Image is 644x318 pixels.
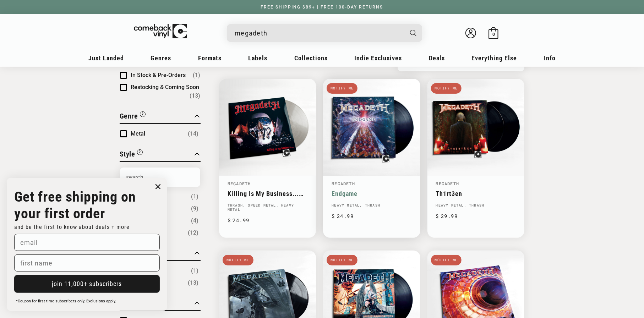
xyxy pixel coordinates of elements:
span: Number of products: (13) [188,279,198,287]
span: Everything Else [472,54,517,62]
span: Genre [120,112,138,120]
a: Th1rt3en [436,190,516,197]
button: join 11,000+ subscribers [14,275,160,293]
span: Metal [131,130,145,137]
span: Genres [151,54,171,62]
span: Number of products: (4) [191,216,198,225]
span: Labels [249,54,268,62]
a: Killing Is My Business... And Business Is Good! [228,190,307,197]
span: Info [544,54,556,62]
button: Search [404,24,423,42]
a: Megadeth [332,181,355,186]
span: Number of products: (1) [191,192,198,201]
span: and be the first to know about deals + more [14,224,130,230]
input: When autocomplete results are available use up and down arrows to review and enter to select [235,26,403,40]
button: Close dialog [153,181,163,192]
span: Number of products: (14) [188,130,198,138]
span: Formats [198,54,222,62]
span: Number of products: (12) [188,229,198,237]
div: Search [227,24,422,42]
input: email [14,234,160,251]
strong: Get free shipping on your first order [14,188,136,222]
span: Deals [429,54,445,62]
button: Filter by Genre [120,111,146,123]
a: Endgame [332,190,411,197]
span: Restocking & Coming Soon [131,84,199,91]
span: Number of products: (1) [193,71,200,79]
a: Megadeth [228,181,251,186]
input: first name [14,254,160,272]
input: Search Options [120,168,200,187]
span: Number of products: (13) [190,92,200,100]
span: Number of products: (1) [191,267,198,275]
span: In Stock & Pre-Orders [131,72,186,78]
a: Megadeth [436,181,459,186]
span: Number of products: (9) [191,204,198,213]
span: Style [120,150,135,158]
span: *Coupon for first-time subscribers only. Exclusions apply. [16,299,116,303]
span: 0 [492,32,495,37]
span: Indie Exclusives [355,54,402,62]
button: Filter by Style [120,149,143,161]
span: Just Landed [88,54,124,62]
a: FREE SHIPPING $89+ | FREE 100-DAY RETURNS [254,5,391,10]
span: Collections [294,54,328,62]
